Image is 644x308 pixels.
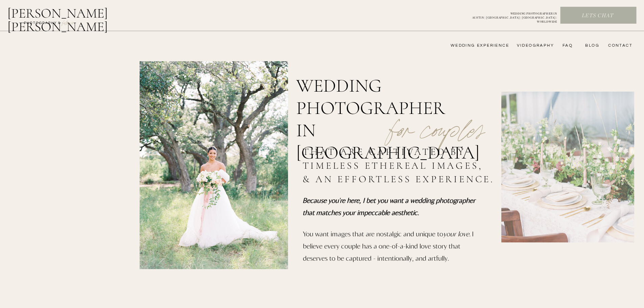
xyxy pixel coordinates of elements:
p: WEDDING PHOTOGRAPHER IN AUSTIN | [GEOGRAPHIC_DATA] | [GEOGRAPHIC_DATA] | WORLDWIDE [461,12,557,19]
p: You want images that are nostalgic and unique to . I believe every couple has a one-of-a-kind lov... [303,228,475,270]
a: photography & [20,21,65,29]
a: FAQ [559,43,573,48]
a: videography [515,43,554,48]
a: WEDDING PHOTOGRAPHER INAUSTIN | [GEOGRAPHIC_DATA] | [GEOGRAPHIC_DATA] | WORLDWIDE [461,12,557,19]
h1: wedding photographer in [GEOGRAPHIC_DATA] [296,75,468,125]
a: bLog [583,43,599,48]
a: CONTACT [606,43,633,48]
a: [PERSON_NAME] [PERSON_NAME] [7,6,143,23]
i: your love [443,230,469,238]
a: wedding experience [441,43,509,48]
h2: that are captivated by timeless ethereal images, & an effortless experience. [303,145,498,188]
a: Lets chat [560,12,635,20]
i: Because you're here, I bet you want a wedding photographer that matches your impeccable aesthetic. [303,196,475,216]
a: FILMs [55,18,80,26]
p: for couples [373,97,501,140]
